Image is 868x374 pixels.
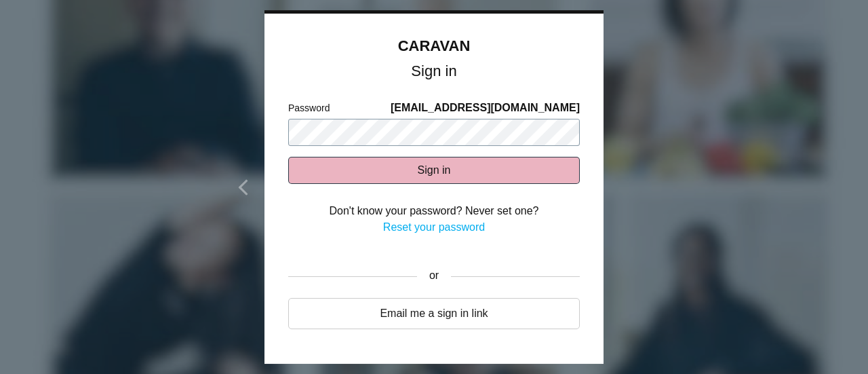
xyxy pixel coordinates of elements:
[398,37,471,54] a: CARAVAN
[288,157,580,184] button: Sign in
[383,221,485,233] a: Reset your password
[288,101,330,115] label: Password
[417,259,451,293] div: or
[288,203,580,219] div: Don't know your password? Never set one?
[288,298,580,329] a: Email me a sign in link
[391,100,580,116] span: [EMAIL_ADDRESS][DOMAIN_NAME]
[288,65,580,77] h1: Sign in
